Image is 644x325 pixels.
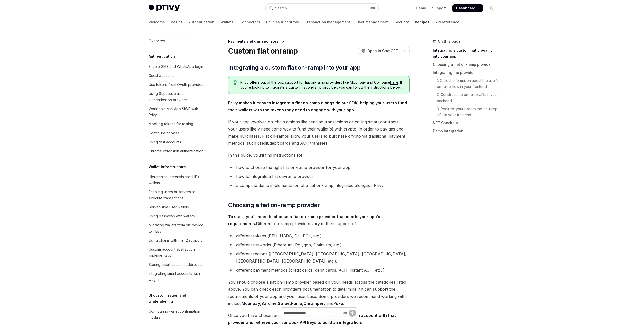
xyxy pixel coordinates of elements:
[149,189,206,201] div: Enabling users or servers to execute transactions
[149,106,206,118] div: Worldcoin Mini App SIWE with Privy
[291,301,302,306] a: Ramp
[456,6,475,11] span: Dashboard
[275,5,289,11] div: Search...
[228,214,380,226] strong: To start, you’ll need to choose a fiat on-ramp provider that meets your app’s requirements.
[145,62,209,71] a: Enable SMS and WhatsApp login
[149,237,202,243] div: Using chains with Tier 2 support
[240,80,404,90] span: Privy offers out of the box support for fiat on-ramp providers like Moonpay and Coinbase . If you...
[149,63,203,70] div: Enable SMS and WhatsApp login
[145,172,209,187] a: Hierarchical deterministic (HD) wallets
[228,118,410,147] span: If your app involves on-chain actions like sending transactions or calling smart contracts, your ...
[149,204,189,210] div: Server-side user wallets
[145,221,209,236] a: Migrating wallets from on-device to TEEs
[149,38,165,44] div: Overview
[358,47,401,55] button: Open in ChatGPT
[349,310,356,317] button: Send message
[145,260,209,269] a: Storing smart account addresses
[261,301,277,306] a: Sardine
[438,38,461,44] span: On this page
[228,201,320,209] span: Choosing a fiat on-ramp provider
[188,16,214,28] a: Authentication
[149,139,181,145] div: Using test accounts
[149,271,206,283] div: Integrating smart accounts with wagmi
[149,164,186,170] h5: Wallet infrastructure
[145,147,209,156] a: Chrome extension authentication
[228,267,410,274] li: different payment methods (credit cards, debit cards, ACH, instant ACH, etc. )
[303,301,324,306] a: Onramper
[149,53,175,59] h5: Authentication
[435,16,459,28] a: API reference
[433,127,499,135] a: Demo integration
[149,130,180,136] div: Configure cookies
[452,4,483,12] a: Dashboard
[370,6,375,10] span: ⌘ K
[415,16,429,28] a: Recipes
[266,4,378,13] button: Open search
[171,16,182,28] a: Basics
[145,212,209,221] a: Using passkeys with wallets
[228,279,410,307] span: You should choose a fiat on-ramp provider based on your needs across the categories listed above....
[416,6,426,11] a: Demo
[240,16,260,28] a: Connectors
[228,213,410,227] span: Different on-ramp providers vary in their support of:
[228,46,298,55] h1: Custom fiat onramp
[149,5,180,12] img: light logo
[228,100,407,112] strong: Privy makes it easy to integrate a fiat on-ramp alongside our SDK, helping your users fund their ...
[145,138,209,147] a: Using test accounts
[149,73,174,79] div: Guest accounts
[390,80,398,85] a: here
[487,4,495,12] button: Toggle dark mode
[395,16,409,28] a: Security
[145,71,209,80] a: Guest accounts
[145,104,209,119] a: Worldcoin Mini App SIWE with Privy
[145,203,209,212] a: Server-side user wallets
[228,250,410,265] li: different regions ([GEOGRAPHIC_DATA], [GEOGRAPHIC_DATA], [GEOGRAPHIC_DATA], [GEOGRAPHIC_DATA], [G...
[145,307,209,322] a: Configuring wallet confirmation modals
[228,63,360,72] span: Integrating a custom fiat on-ramp into your app
[433,91,499,105] a: 2. Construct the on-ramp URL in your backend
[228,232,410,239] li: different tokens (ETH, USDC, Dai, POL, etc.)
[228,173,410,180] li: how to integrate a fiat on-ramp provider
[145,236,209,245] a: Using chains with Tier 2 support
[433,105,499,119] a: 3. Redirect your user to the on-ramp URL in your frontend
[145,36,209,45] a: Overview
[149,121,193,127] div: Mocking tokens for testing
[149,262,203,268] div: Storing smart account addresses
[145,80,209,89] a: Use tokens from OAuth providers
[145,187,209,203] a: Enabling users or servers to execute transactions
[433,46,499,60] a: Integrating a custom fiat on-ramp into your app
[433,60,499,69] a: Choosing a fiat on-ramp provider
[367,48,398,53] span: Open in ChatGPT
[149,16,165,28] a: Welcome
[228,241,410,248] li: different networks (Ethereum, Polygon, Optimism, etc.)
[149,82,204,88] div: Use tokens from OAuth providers
[149,222,206,234] div: Migrating wallets from on-device to TEEs
[228,152,410,159] span: In this guide, you’ll find instructions for:
[149,308,206,320] div: Configuring wallet confirmation modals
[228,39,410,44] div: Payments and gas sponsorship
[356,16,389,28] a: User management
[145,119,209,128] a: Mocking tokens for testing
[284,308,341,319] input: Ask a question...
[433,119,499,127] a: NFT Checkout
[149,213,195,219] div: Using passkeys with wallets
[433,77,499,91] a: 1. Collect information about the user’s on-ramp flow in your frontend
[149,148,203,154] div: Chrome extension authentication
[145,269,209,284] a: Integrating smart accounts with wagmi
[228,182,410,189] li: a complete demo implementation of a fiat on-ramp integrated alongside Privy
[305,16,350,28] a: Transaction management
[149,91,206,103] div: Using Supabase as an authentication provider
[242,301,260,306] a: Moonpay
[145,245,209,260] a: Custom account abstraction implementation
[333,301,343,306] a: Poko
[149,246,206,258] div: Custom account abstraction implementation
[145,89,209,104] a: Using Supabase as an authentication provider
[433,69,499,77] a: Integrating the provider
[432,6,446,11] a: Support
[220,16,234,28] a: Wallets
[266,16,299,28] a: Policies & controls
[278,301,290,306] a: Stripe
[149,292,209,304] h5: UI customization and whitelabeling
[145,128,209,138] a: Configure cookies
[228,164,410,171] li: how to choose the right fiat on-ramp provider for your app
